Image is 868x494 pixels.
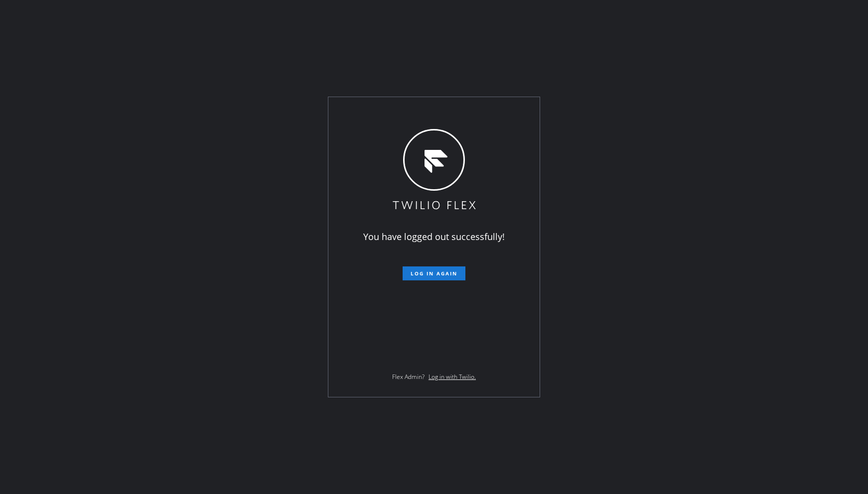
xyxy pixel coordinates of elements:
span: You have logged out successfully! [363,231,505,243]
a: Log in with Twilio. [429,372,476,381]
button: Log in again [403,266,465,280]
span: Log in again [411,270,457,277]
span: Flex Admin? [392,372,425,381]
